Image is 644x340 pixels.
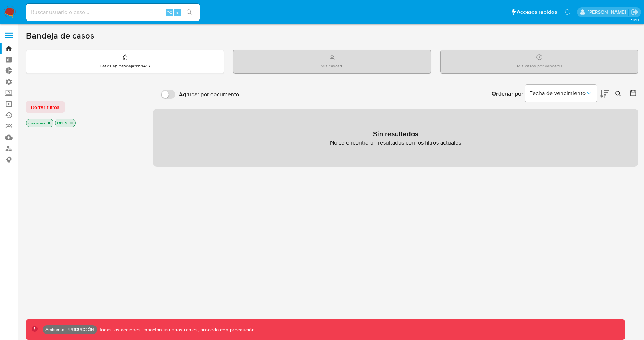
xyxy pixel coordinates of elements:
button: search-icon [182,7,197,17]
a: Notificaciones [564,9,570,15]
p: Ambiente: PRODUCCIÓN [45,328,94,331]
span: Accesos rápidos [517,8,557,16]
span: ⌥ [167,9,172,16]
p: maximiliano.farias@mercadolibre.com [588,9,628,16]
input: Buscar usuario o caso... [26,8,200,17]
p: Todas las acciones impactan usuarios reales, proceda con precaución. [97,326,256,333]
a: Salir [631,8,639,16]
span: s [176,9,179,16]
